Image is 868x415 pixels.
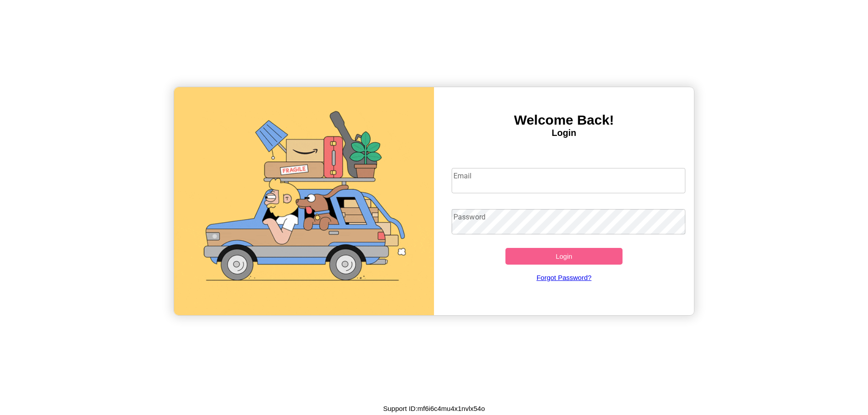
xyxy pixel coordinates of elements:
h4: Login [434,128,694,138]
a: Forgot Password? [447,265,681,290]
h3: Welcome Back! [434,112,694,128]
button: Login [505,248,623,265]
img: gif [174,87,434,315]
p: Support ID: mf6i6c4mu4x1nvlx54o [383,402,485,415]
